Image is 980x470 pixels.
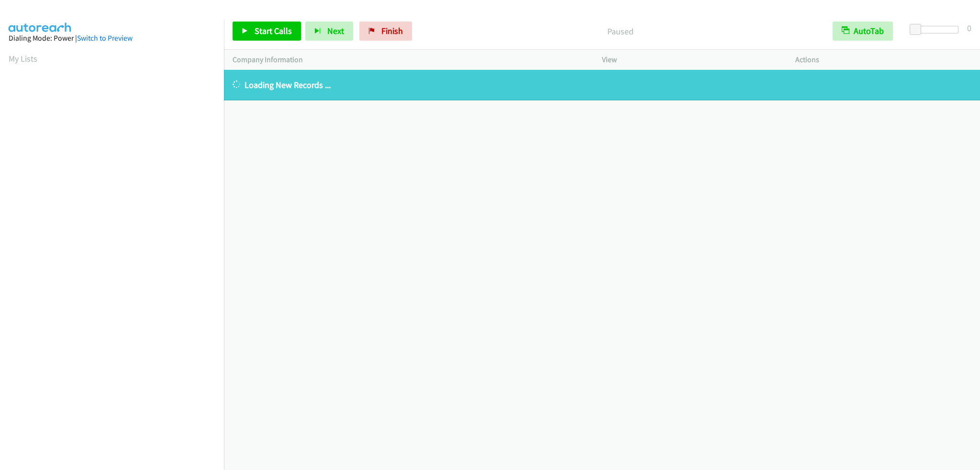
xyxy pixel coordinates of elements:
button: Next [305,22,353,41]
div: Delay between calls (in seconds) [914,26,958,33]
a: My Lists [9,53,37,64]
div: 0 [967,22,971,34]
p: Paused [425,25,815,38]
button: AutoTab [833,22,893,41]
span: Finish [381,25,403,36]
span: Next [327,25,344,36]
span: Start Calls [255,25,292,36]
a: Finish [359,22,412,41]
a: Start Calls [233,22,301,41]
p: View [602,54,778,66]
p: Actions [795,54,971,66]
a: Switch to Preview [77,33,133,43]
div: Dialing Mode: Power | [9,33,215,44]
p: Loading New Records ... [233,78,971,91]
p: Company Information [233,54,585,66]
